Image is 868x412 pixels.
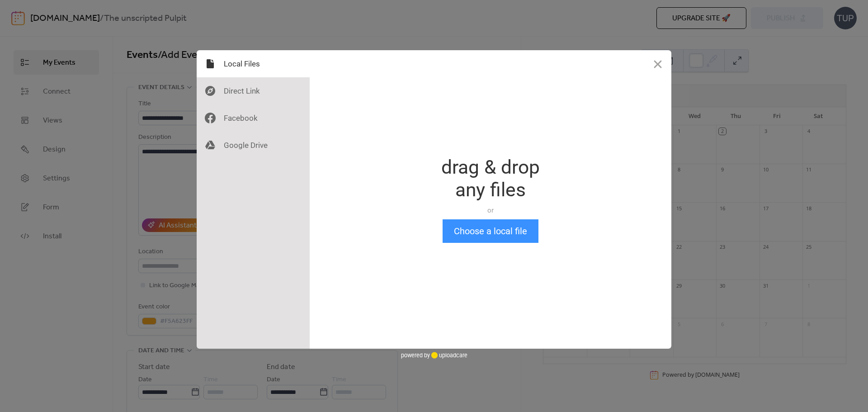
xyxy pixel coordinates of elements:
[443,219,538,243] button: Choose a local file
[441,156,540,201] div: drag & drop any files
[197,77,310,104] div: Direct Link
[430,352,467,359] a: uploadcare
[441,206,540,215] div: or
[644,50,671,77] button: Close
[197,132,310,159] div: Google Drive
[197,50,310,77] div: Local Files
[401,349,467,362] div: powered by
[197,104,310,132] div: Facebook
